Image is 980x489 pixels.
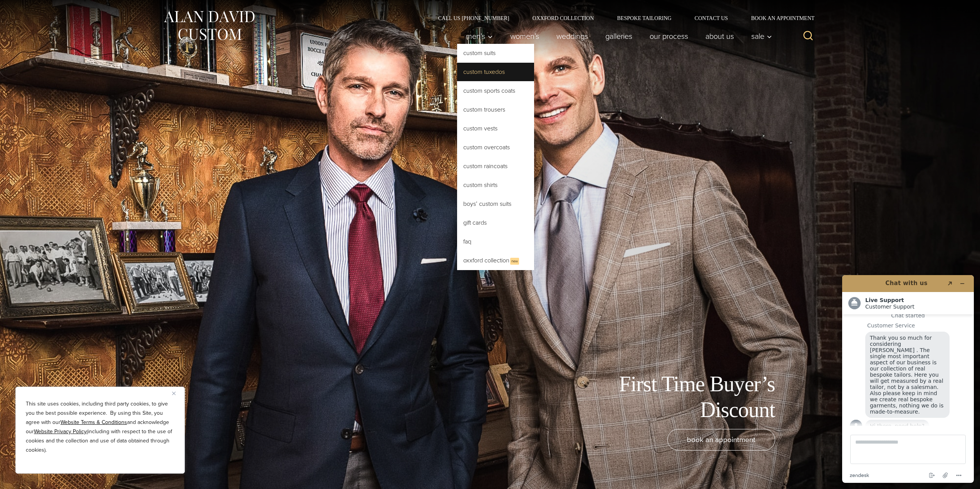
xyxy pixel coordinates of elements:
[457,44,534,62] a: Custom Suits
[510,258,519,265] span: New
[687,434,756,445] span: book an appointment
[17,5,33,12] span: Chat
[457,28,501,44] button: Men’s sub menu toggle
[799,27,818,45] button: View Search Form
[739,15,817,21] a: Book an Appointment
[457,28,776,44] nav: Primary Navigation
[457,214,534,232] a: Gift Cards
[501,28,548,44] a: Women’s
[457,157,534,175] a: Custom Raincoats
[836,269,980,489] iframe: Find more information here
[667,429,775,451] a: book an appointment
[427,15,521,21] a: Call Us [PHONE_NUMBER]
[457,176,534,194] a: Custom Shirts
[34,427,87,436] a: Website Privacy Policy
[596,28,641,44] a: Galleries
[172,392,176,395] img: Close
[457,232,534,251] a: FAQ
[521,15,605,21] a: Oxxford Collection
[26,399,174,455] p: This site uses cookies, including third party cookies, to give you the best possible experience. ...
[697,28,742,44] a: About Us
[457,63,534,81] a: Custom Tuxedos
[605,15,683,21] a: Bespoke Tailoring
[641,28,697,44] a: Our Process
[602,371,775,423] h1: First Time Buyer’s Discount
[163,8,255,43] img: Alan David Custom
[457,100,534,119] a: Custom Trousers
[457,82,534,100] a: Custom Sports Coats
[683,15,740,21] a: Contact Us
[457,195,534,213] a: Boys’ Custom Suits
[457,138,534,157] a: Custom Overcoats
[742,28,776,44] button: Sale sub menu toggle
[457,119,534,138] a: Custom Vests
[172,389,181,398] button: Close
[457,251,534,270] a: Oxxford CollectionNew
[60,418,127,426] a: Website Terms & Conditions
[427,15,818,21] nav: Secondary Navigation
[548,28,596,44] a: weddings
